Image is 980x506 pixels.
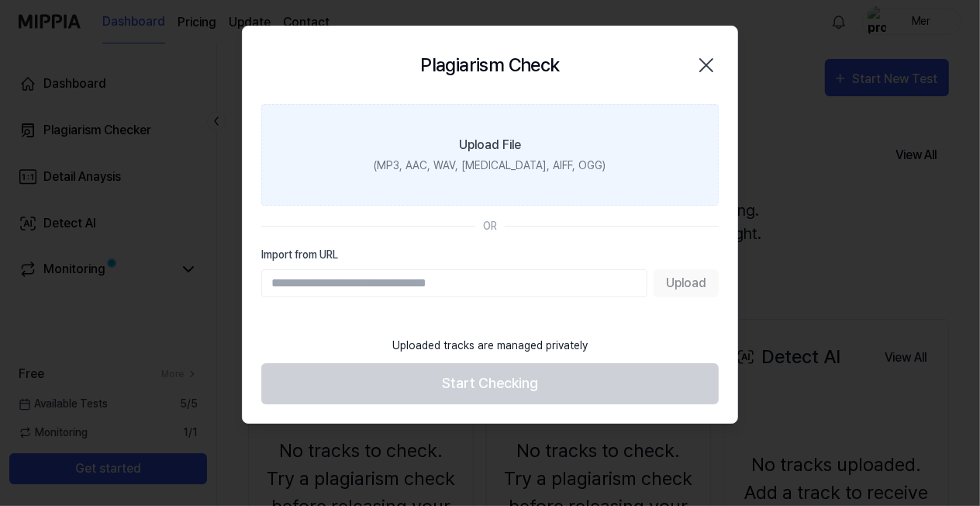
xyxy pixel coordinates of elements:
div: (MP3, AAC, WAV, [MEDICAL_DATA], AIFF, OGG) [374,158,606,174]
div: Uploaded tracks are managed privately [383,328,597,363]
label: Import from URL [261,247,719,263]
div: Upload File [459,136,521,154]
h2: Plagiarism Check [420,51,559,79]
div: OR [483,218,497,234]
